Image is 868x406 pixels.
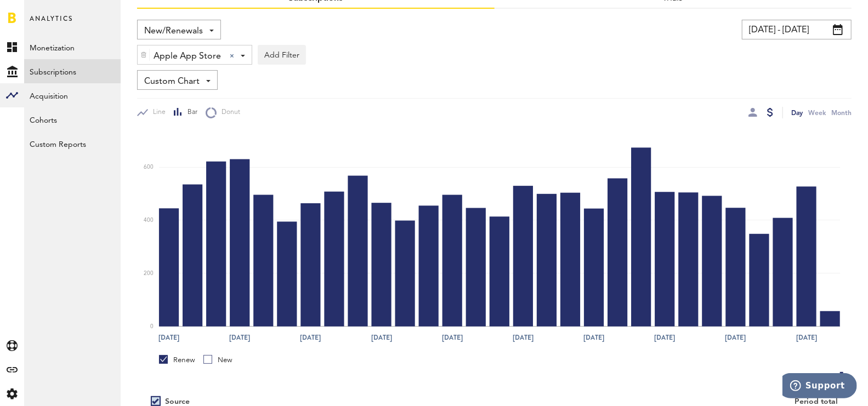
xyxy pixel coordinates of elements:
text: [DATE] [442,333,463,343]
text: 0 [150,324,154,329]
text: [DATE] [796,333,817,343]
a: Monetization [24,35,121,59]
text: [DATE] [300,333,321,343]
span: Custom Chart [144,72,200,91]
div: Delete [138,45,150,64]
text: [DATE] [158,333,179,343]
text: 600 [144,165,154,170]
text: [DATE] [229,333,250,343]
span: Donut [217,108,240,117]
span: Line [148,108,166,117]
div: Week [808,107,826,118]
text: [DATE] [725,333,746,343]
text: 200 [144,271,154,276]
span: New/Renewals [144,22,203,41]
a: Acquisition [24,83,121,107]
div: New [203,355,232,365]
span: Bar [183,108,197,117]
div: Renew [159,355,195,365]
button: Export [813,369,852,384]
a: Cohorts [24,107,121,131]
button: Add Filter [258,45,306,65]
text: [DATE] [371,333,392,343]
img: Export [835,370,848,383]
text: [DATE] [513,333,534,343]
div: Month [831,107,852,118]
span: Apple App Store [154,47,221,66]
text: [DATE] [583,333,604,343]
img: trash_awesome_blue.svg [140,51,147,59]
span: Analytics [30,12,73,35]
a: Custom Reports [24,131,121,156]
text: [DATE] [655,333,676,343]
div: Day [791,107,803,118]
iframe: Opens a widget where you can find more information [782,373,857,401]
a: Subscriptions [24,59,121,83]
text: 400 [144,218,154,223]
div: Clear [230,54,234,58]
